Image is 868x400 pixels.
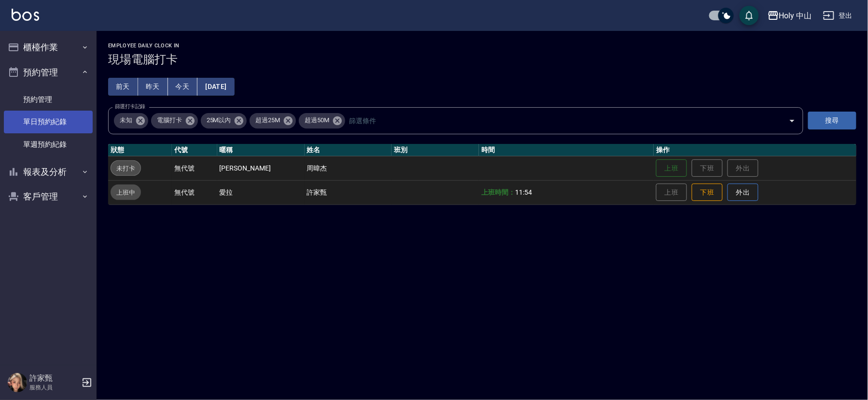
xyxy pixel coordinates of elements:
[217,180,305,204] td: 愛拉
[4,60,93,85] button: 預約管理
[4,159,93,185] button: 報表及分析
[111,187,141,198] span: 上班中
[347,112,772,129] input: 篩選條件
[305,156,392,180] td: 周暐杰
[29,383,79,392] p: 服務人員
[29,373,79,383] h5: 許家甄
[201,113,247,129] div: 25M以內
[108,78,138,96] button: 前天
[4,133,93,156] a: 單週預約紀錄
[151,113,198,129] div: 電腦打卡
[4,35,93,60] button: 櫃檯作業
[250,115,286,125] span: 超過25M
[250,113,296,129] div: 超過25M
[172,180,217,204] td: 無代號
[12,9,39,21] img: Logo
[4,184,93,209] button: 客戶管理
[654,144,856,157] th: 操作
[108,43,856,49] h2: Employee Daily Clock In
[784,113,800,129] button: Open
[515,188,532,196] span: 11:54
[305,144,392,157] th: 姓名
[217,156,305,180] td: [PERSON_NAME]
[819,7,856,25] button: 登出
[172,144,217,157] th: 代號
[728,184,758,201] button: 外出
[764,6,816,26] button: Holy 中山
[138,78,168,96] button: 昨天
[197,78,234,96] button: [DATE]
[201,115,237,125] span: 25M以內
[808,112,856,129] button: 搜尋
[481,188,515,196] b: 上班時間：
[656,159,687,177] button: 上班
[114,115,138,125] span: 未知
[108,53,856,66] h3: 現場電腦打卡
[168,78,198,96] button: 今天
[115,103,145,110] label: 篩選打卡記錄
[299,115,335,125] span: 超過50M
[108,144,172,157] th: 狀態
[779,10,812,22] div: Holy 中山
[392,144,479,157] th: 班別
[111,163,140,173] span: 未打卡
[8,373,27,392] img: Person
[305,180,392,204] td: 許家甄
[172,156,217,180] td: 無代號
[740,6,759,25] button: save
[114,113,148,129] div: 未知
[692,184,723,201] button: 下班
[479,144,654,157] th: 時間
[4,88,93,111] a: 預約管理
[4,111,93,133] a: 單日預約紀錄
[299,113,345,129] div: 超過50M
[151,115,188,125] span: 電腦打卡
[217,144,305,157] th: 暱稱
